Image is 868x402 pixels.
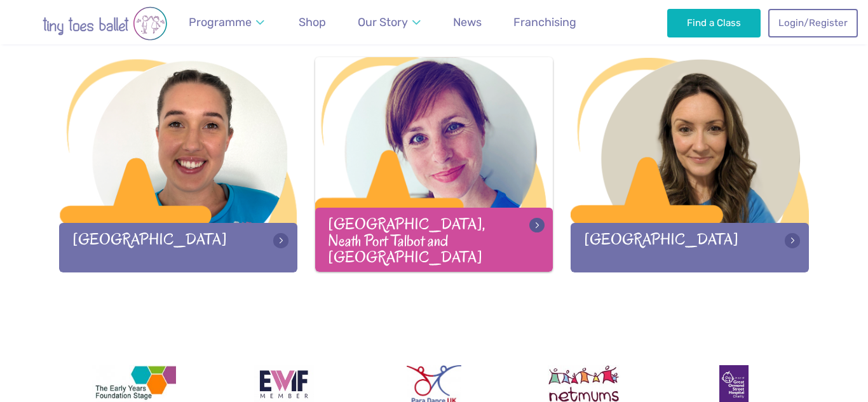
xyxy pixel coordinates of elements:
[315,208,553,271] div: [GEOGRAPHIC_DATA], Neath Port Talbot and [GEOGRAPHIC_DATA]
[183,8,271,37] a: Programme
[358,15,408,29] span: Our Story
[453,15,482,29] span: News
[59,58,297,272] a: [GEOGRAPHIC_DATA]
[571,223,809,272] div: [GEOGRAPHIC_DATA]
[571,58,809,272] a: [GEOGRAPHIC_DATA]
[59,223,297,272] div: [GEOGRAPHIC_DATA]
[189,15,252,29] span: Programme
[352,8,427,37] a: Our Story
[513,15,576,29] span: Franchising
[293,8,332,37] a: Shop
[299,15,326,29] span: Shop
[508,8,582,37] a: Franchising
[315,57,553,271] a: [GEOGRAPHIC_DATA], Neath Port Talbot and [GEOGRAPHIC_DATA]
[768,9,857,37] a: Login/Register
[667,9,761,37] a: Find a Class
[16,6,194,41] img: tiny toes ballet
[447,8,487,37] a: News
